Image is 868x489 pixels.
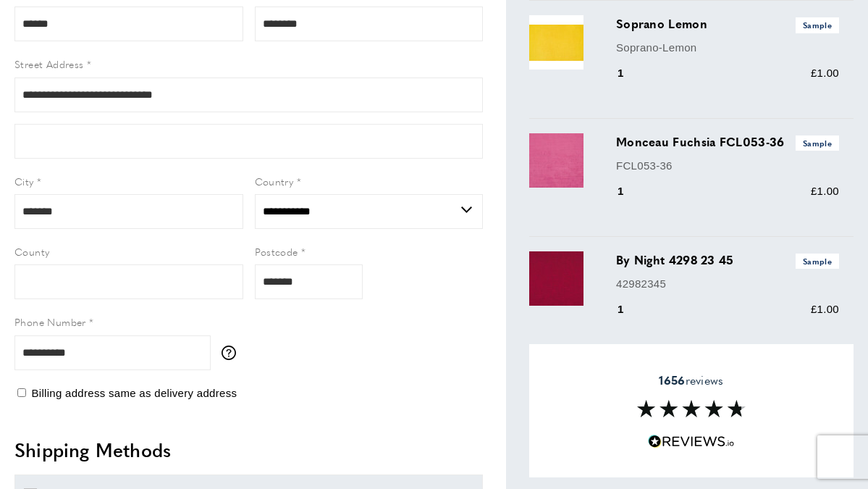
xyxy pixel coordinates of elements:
input: Billing address same as delivery address [17,388,26,397]
h3: Monceau Fuchsia FCL053-36 [616,133,839,151]
span: Sample [796,17,839,33]
p: 42982345 [616,275,839,293]
div: 1 [616,301,644,318]
span: Sample [796,254,839,269]
img: Reviews.io 5 stars [648,435,735,448]
span: Phone Number [14,314,86,329]
span: reviews [659,373,723,388]
span: £1.00 [811,67,839,79]
span: Billing address same as delivery address [31,387,237,399]
p: Soprano-Lemon [616,39,839,57]
span: £1.00 [811,185,839,197]
span: Postcode [255,244,298,259]
img: Monceau Fuchsia FCL053-36 [529,133,583,188]
strong: 1656 [659,372,685,388]
button: More information [222,346,243,360]
span: Sample [796,135,839,151]
span: £1.00 [811,303,839,315]
div: 1 [616,183,644,200]
h3: By Night 4298 23 45 [616,251,839,269]
img: Soprano Lemon [529,15,583,70]
span: Street Address [14,57,84,71]
span: City [14,174,34,188]
h2: Shipping Methods [14,437,483,463]
h3: Soprano Lemon [616,15,839,33]
div: 1 [616,64,644,82]
img: By Night 4298 23 45 [529,251,583,306]
img: Reviews section [637,400,746,417]
p: FCL053-36 [616,157,839,175]
span: County [14,244,49,259]
span: Country [255,174,294,188]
